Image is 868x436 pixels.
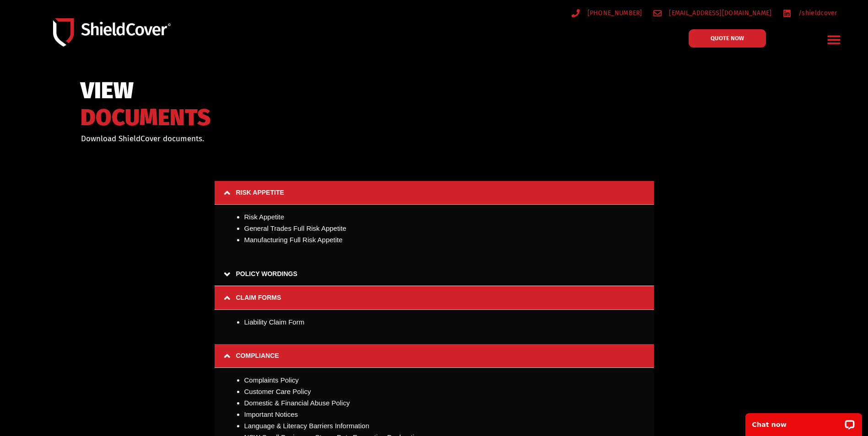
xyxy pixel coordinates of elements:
a: Complaints Policy [244,376,299,384]
span: QUOTE NOW [711,35,744,41]
a: [PHONE_NUMBER] [571,7,642,19]
span: VIEW [81,81,210,100]
a: Liability Claim Form [244,318,305,326]
a: Important Notices [244,410,298,418]
div: Menu Toggle [823,29,845,50]
a: Domestic & Financial Abuse Policy [244,399,350,407]
img: Shield-Cover-Underwriting-Australia-logo-full [53,18,171,47]
a: CLAIM FORMS [215,286,654,310]
span: [PHONE_NUMBER] [585,7,642,19]
iframe: LiveChat chat widget [739,407,868,436]
p: Download ShieldCover documents. [81,133,422,145]
a: COMPLIANCE [215,344,654,368]
a: RISK APPETITE [215,181,654,205]
a: Customer Care Policy [244,388,311,395]
a: [EMAIL_ADDRESS][DOMAIN_NAME] [653,7,772,19]
a: General Trades Full Risk Appetite [244,224,346,232]
span: /shieldcover [796,7,837,19]
span: [EMAIL_ADDRESS][DOMAIN_NAME] [667,7,771,19]
a: QUOTE NOW [689,29,766,48]
a: /shieldcover [783,7,837,19]
a: Language & Literacy Barriers Information [244,422,369,430]
a: POLICY WORDINGS [215,262,654,286]
a: Risk Appetite [244,213,285,221]
a: Manufacturing Full Risk Appetite [244,236,343,244]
